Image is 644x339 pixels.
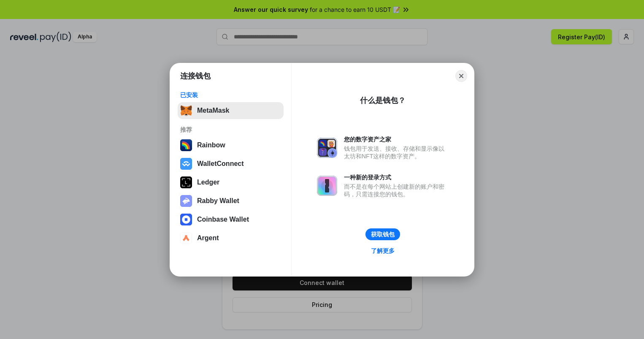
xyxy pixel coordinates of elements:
div: 而不是在每个网站上创建新的账户和密码，只需连接您的钱包。 [344,183,449,198]
div: Rainbow [197,141,225,149]
button: Ledger [178,174,284,191]
div: 了解更多 [371,247,395,255]
button: MetaMask [178,102,284,119]
button: Argent [178,230,284,247]
button: WalletConnect [178,155,284,172]
a: 了解更多 [366,245,400,256]
img: svg+xml,%3Csvg%20width%3D%2228%22%20height%3D%2228%22%20viewBox%3D%220%200%2028%2028%22%20fill%3D... [180,158,192,170]
div: 什么是钱包？ [360,95,406,106]
img: svg+xml,%3Csvg%20xmlns%3D%22http%3A%2F%2Fwww.w3.org%2F2000%2Fsvg%22%20fill%3D%22none%22%20viewBox... [180,195,192,207]
img: svg+xml,%3Csvg%20xmlns%3D%22http%3A%2F%2Fwww.w3.org%2F2000%2Fsvg%22%20fill%3D%22none%22%20viewBox... [317,138,337,158]
div: Rabby Wallet [197,197,239,205]
div: 已安装 [180,91,281,99]
button: Rabby Wallet [178,193,284,209]
div: 钱包用于发送、接收、存储和显示像以太坊和NFT这样的数字资产。 [344,145,449,160]
img: svg+xml,%3Csvg%20xmlns%3D%22http%3A%2F%2Fwww.w3.org%2F2000%2Fsvg%22%20width%3D%2228%22%20height%3... [180,176,192,188]
img: svg+xml,%3Csvg%20width%3D%22120%22%20height%3D%22120%22%20viewBox%3D%220%200%20120%20120%22%20fil... [180,139,192,151]
div: Coinbase Wallet [197,216,249,223]
img: svg+xml,%3Csvg%20fill%3D%22none%22%20height%3D%2233%22%20viewBox%3D%220%200%2035%2033%22%20width%... [180,105,192,117]
div: 获取钱包 [371,231,395,238]
img: svg+xml,%3Csvg%20width%3D%2228%22%20height%3D%2228%22%20viewBox%3D%220%200%2028%2028%22%20fill%3D... [180,214,192,225]
div: 一种新的登录方式 [344,174,449,181]
button: Close [455,70,467,82]
button: 获取钱包 [365,228,400,240]
div: 您的数字资产之家 [344,136,449,143]
h1: 连接钱包 [180,71,211,81]
div: 推荐 [180,126,281,133]
img: svg+xml,%3Csvg%20width%3D%2228%22%20height%3D%2228%22%20viewBox%3D%220%200%2028%2028%22%20fill%3D... [180,232,192,244]
div: MetaMask [197,107,229,114]
button: Rainbow [178,137,284,154]
div: Argent [197,234,219,242]
img: svg+xml,%3Csvg%20xmlns%3D%22http%3A%2F%2Fwww.w3.org%2F2000%2Fsvg%22%20fill%3D%22none%22%20viewBox... [317,176,337,196]
div: WalletConnect [197,160,244,168]
div: Ledger [197,179,219,186]
button: Coinbase Wallet [178,211,284,228]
